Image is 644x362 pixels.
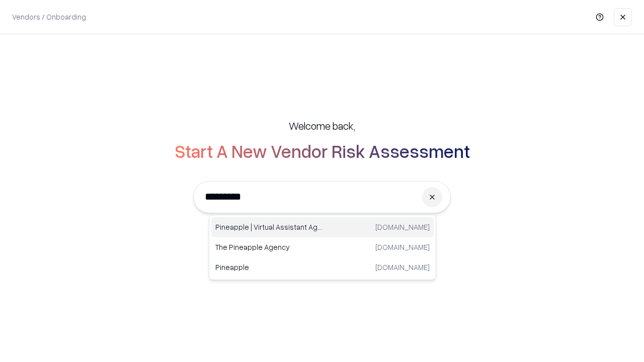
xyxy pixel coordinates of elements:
p: [DOMAIN_NAME] [375,262,430,273]
p: [DOMAIN_NAME] [375,222,430,232]
p: Pineapple [215,262,323,273]
div: Suggestions [209,215,436,280]
p: [DOMAIN_NAME] [375,242,430,252]
p: The Pineapple Agency [215,242,323,252]
h5: Welcome back, [289,119,355,133]
p: Pineapple | Virtual Assistant Agency [215,222,323,232]
p: Vendors / Onboarding [12,12,86,22]
h2: Start A New Vendor Risk Assessment [175,141,470,161]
